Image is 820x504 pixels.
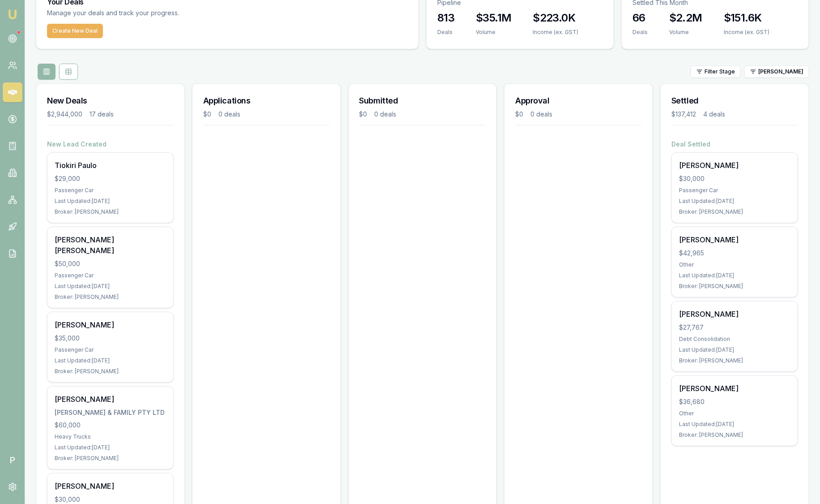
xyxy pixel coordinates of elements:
[476,29,511,36] div: Volume
[679,160,790,171] div: [PERSON_NAME]
[671,95,798,107] h3: Settled
[47,140,174,149] h4: New Lead Created
[515,110,523,119] div: $0
[55,433,166,440] div: Heavy Trucks
[90,110,114,119] div: 17 deals
[679,323,790,332] div: $27,767
[703,110,725,119] div: 4 deals
[55,357,166,364] div: Last Updated: [DATE]
[679,283,790,290] div: Broker: [PERSON_NAME]
[55,187,166,194] div: Passenger Car
[669,11,702,25] h3: $2.2M
[55,408,166,417] div: [PERSON_NAME] & FAMILY PTY LTD
[7,9,18,20] img: emu-icon-u.png
[55,259,166,268] div: $50,000
[632,29,648,36] div: Deals
[679,234,790,245] div: [PERSON_NAME]
[476,11,511,25] h3: $35.1M
[705,68,735,75] span: Filter Stage
[679,431,790,439] div: Broker: [PERSON_NAME]
[679,357,790,364] div: Broker: [PERSON_NAME]
[679,174,790,183] div: $30,000
[533,29,579,36] div: Income (ex. GST)
[671,140,798,149] h4: Deal Settled
[55,208,166,215] div: Broker: [PERSON_NAME]
[55,234,166,256] div: [PERSON_NAME] [PERSON_NAME]
[55,346,166,353] div: Passenger Car
[724,11,769,25] h3: $151.6K
[359,95,486,107] h3: Submitted
[55,160,166,171] div: Tiokiri Paulo
[669,29,702,36] div: Volume
[679,309,790,319] div: [PERSON_NAME]
[55,174,166,183] div: $29,000
[218,110,240,119] div: 0 deals
[55,272,166,279] div: Passenger Car
[203,110,211,119] div: $0
[47,95,174,107] h3: New Deals
[437,11,454,25] h3: 813
[758,68,803,75] span: [PERSON_NAME]
[55,495,166,504] div: $30,000
[744,65,809,78] button: [PERSON_NAME]
[359,110,367,119] div: $0
[671,110,696,119] div: $137,412
[691,65,741,78] button: Filter Stage
[679,249,790,258] div: $42,965
[47,8,276,18] p: Manage your deals and track your progress.
[679,383,790,394] div: [PERSON_NAME]
[55,293,166,301] div: Broker: [PERSON_NAME]
[55,444,166,451] div: Last Updated: [DATE]
[679,208,790,215] div: Broker: [PERSON_NAME]
[679,336,790,343] div: Debt Consolidation
[55,421,166,430] div: $60,000
[679,198,790,205] div: Last Updated: [DATE]
[47,24,103,38] button: Create New Deal
[679,421,790,428] div: Last Updated: [DATE]
[679,272,790,279] div: Last Updated: [DATE]
[55,455,166,462] div: Broker: [PERSON_NAME]
[679,397,790,406] div: $36,680
[55,198,166,205] div: Last Updated: [DATE]
[203,95,330,107] h3: Applications
[679,346,790,353] div: Last Updated: [DATE]
[55,319,166,330] div: [PERSON_NAME]
[55,283,166,290] div: Last Updated: [DATE]
[679,410,790,417] div: Other
[515,95,642,107] h3: Approval
[55,334,166,343] div: $35,000
[530,110,552,119] div: 0 deals
[47,110,82,119] div: $2,944,000
[55,368,166,375] div: Broker: [PERSON_NAME]
[55,481,166,491] div: [PERSON_NAME]
[375,110,397,119] div: 0 deals
[3,450,22,470] span: P
[437,29,454,36] div: Deals
[724,29,769,36] div: Income (ex. GST)
[632,11,648,25] h3: 66
[533,11,579,25] h3: $223.0K
[679,261,790,268] div: Other
[55,394,166,405] div: [PERSON_NAME]
[679,187,790,194] div: Passenger Car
